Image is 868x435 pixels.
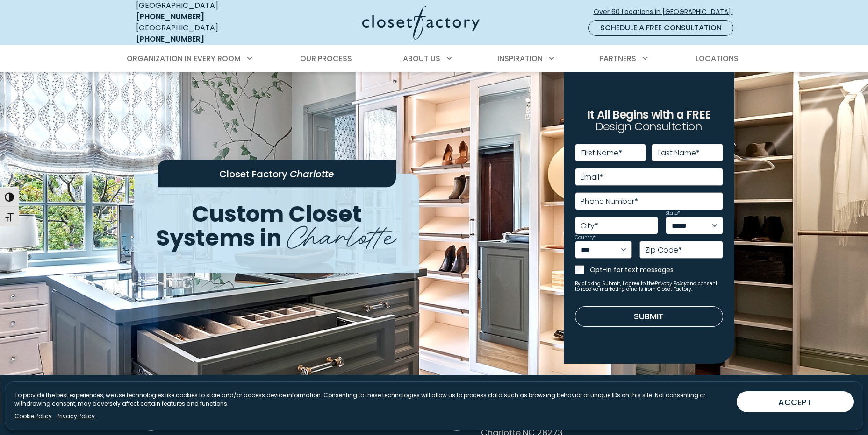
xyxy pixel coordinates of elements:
label: City [581,222,598,230]
label: First Name [581,149,622,157]
span: Charlotte [290,168,334,181]
nav: Primary Menu [120,46,748,72]
span: Our Process [300,53,352,64]
label: Phone Number [581,198,638,205]
img: Closet Factory Logo [362,6,480,40]
div: [GEOGRAPHIC_DATA] [136,22,272,45]
a: [PHONE_NUMBER] [136,11,204,22]
label: Last Name [658,149,700,157]
span: Partners [599,53,636,64]
a: Privacy Policy [655,280,687,287]
span: Charlotte [287,212,397,255]
button: ACCEPT [737,391,854,412]
p: To provide the best experiences, we use technologies like cookies to store and/or access device i... [14,391,729,408]
a: Over 60 Locations in [GEOGRAPHIC_DATA]! [593,4,741,20]
span: It All Begins with a FREE [587,107,710,122]
span: Closet Factory [219,168,287,181]
small: By clicking Submit, I agree to the and consent to receive marketing emails from Closet Factory. [575,281,723,292]
span: Over 60 Locations in [GEOGRAPHIC_DATA]! [594,7,740,17]
a: Privacy Policy [57,412,95,421]
span: About Us [403,53,440,64]
span: Design Consultation [595,119,702,134]
span: Custom Closet Systems in [156,198,362,253]
span: Inspiration [497,53,543,64]
label: Zip Code [645,246,682,254]
a: Cookie Policy [14,412,52,421]
button: Submit [575,306,723,327]
label: Opt-in for text messages [590,265,723,274]
span: Locations [696,53,739,64]
span: Organization in Every Room [127,53,241,64]
a: [PHONE_NUMBER] [136,34,204,44]
a: Schedule a Free Consultation [588,20,733,36]
label: Email [581,174,603,181]
label: Country [575,235,596,240]
label: State [666,211,680,216]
